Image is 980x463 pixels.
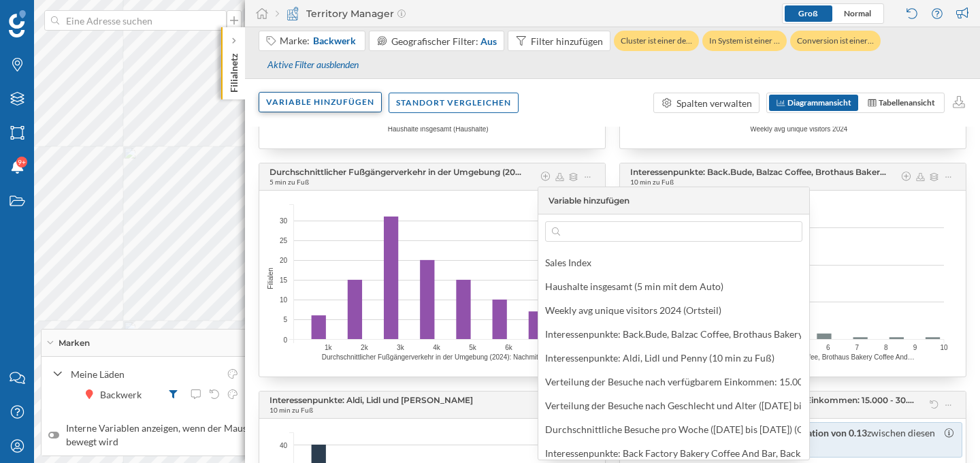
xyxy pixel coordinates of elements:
div: Backwerk [100,387,148,402]
span: 10 [280,295,287,305]
text: Haushalte insgesamt (Haushalte) [388,125,489,133]
span: Backwerk [313,34,356,48]
text: 7 [855,344,860,351]
text: 6 [826,344,830,351]
span: Interessenpunkte: Back.Bude, Balzac Coffee, Brothaus Bakery Coffee And Bar, Café Bonjour Bakery C... [630,167,887,177]
div: Spalten verwalten [676,96,752,110]
text: 6k [505,344,513,351]
div: Interessenpunkte: Aldi, Lidl und Penny (10 min zu Fuß) [545,352,774,364]
div: Durchschnittliche Besuche pro Woche ([DATE] bis [DATE]) (Ortsteil) [523,424,811,435]
span: Support [29,10,78,22]
div: Variable hinzufügen [549,195,630,207]
div: Aus [480,34,497,48]
div: Cluster ist einer de… [614,31,699,51]
div: Conversion ist einer… [790,31,881,51]
span: Geografischer Filter: [391,35,478,47]
img: territory-manager.svg [286,7,299,20]
div: Verteilung der Besuche nach Geschlecht und Alter ([DATE] bis [DATE]) (Raster) [520,400,850,411]
div: Marke: [280,34,358,48]
span: 15 [280,275,287,285]
div: Territory Manager [276,7,406,20]
text: 9 [913,344,917,351]
div: 10 min zu Fuß [269,405,313,415]
img: Geoblink Logo [9,10,26,37]
div: Verteilung der Besuche nach verfügbarem Einkommen: 15.000 - 30.000 € ([DATE] bis [DATE]) (Raster) [513,376,939,387]
div: 5 min zu Fuß [269,177,309,187]
span: Tabellenansicht [879,97,935,108]
span: Diagrammansicht [787,97,851,108]
text: 5k [469,344,477,351]
div: Filter hinzufügen [531,34,603,48]
span: 25 [280,236,287,246]
text: Durchschnittlicher Fußgängerverkehr in der Umgebung (2024): Nachmittag… [322,353,555,361]
span: 0 [283,334,287,345]
div: Meine Läden [71,367,219,381]
text: 8 [884,344,888,351]
label: Interne Variablen anzeigen, wenn der Mauszeiger über die Markierung bewegt wird [48,421,374,449]
span: Groß [798,8,818,18]
text: 1k [325,344,333,351]
text: 2k [361,344,369,351]
span: 30 [280,216,287,226]
text: Filialen [267,268,274,289]
span: Durchschnittlicher Fußgängerverkehr in der Umgebung (2024): Nachmittags (12h - 19h) (Durchschnitt) [269,167,526,177]
div: Weekly avg unique visitors 2024 (Ortsteil) [545,304,721,316]
span: Interessenpunkte: Aldi, Lidl und [PERSON_NAME] [269,395,473,405]
text: 3k [397,344,405,351]
p: Filialnetz [227,48,241,93]
div: Haushalte insgesamt (5 min mit dem Auto) [545,281,723,292]
text: 4k [433,344,441,351]
text: Weekly avg unique visitors 2024 [750,125,848,133]
span: 20 [280,255,287,266]
div: In System ist einer … [702,31,787,51]
span: 40 [280,440,287,450]
text: 10 [940,344,948,351]
div: Aktive Filter ausblenden [259,53,366,77]
span: 5 [283,315,287,325]
span: Marken [59,337,90,349]
span: 9+ [18,155,26,169]
span: Normal [844,8,871,18]
div: Sales Index [545,257,591,268]
div: 10 min zu Fuß [630,177,674,187]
